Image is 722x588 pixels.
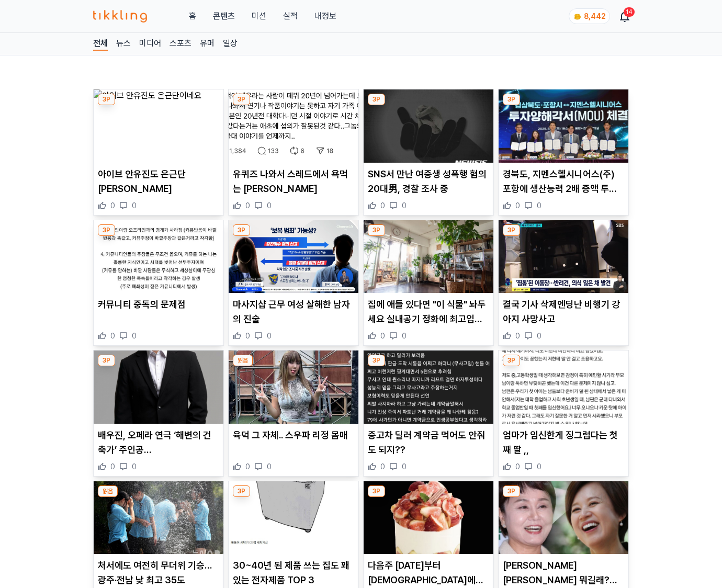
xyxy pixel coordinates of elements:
span: 0 [132,331,137,341]
div: 3P [233,224,250,236]
div: 3P 마사지샵 근무 여성 살해한 남자의 진술 마사지샵 근무 여성 살해한 남자의 진술 0 0 [228,220,359,346]
span: 0 [132,461,137,472]
span: 0 [110,331,115,341]
div: 3P 중고차 딜러 계약금 먹어도 안줘도 되지?? 중고차 딜러 계약금 먹어도 안줘도 되지?? 0 0 [363,350,494,477]
p: [PERSON_NAME] [PERSON_NAME] 뭐길래? [PERSON_NAME] "잘 견디고 있지, 허망해 말고" 의미심장 글 화제 (+투병, 건강, 암) [503,558,624,587]
span: 0 [132,200,137,211]
p: 마사지샵 근무 여성 살해한 남자의 진술 [233,297,354,326]
div: 3P 배우진, 오페라 연극 ‘해변의 건축가’ 주인공 ‘심언’ 역으로 무대에 선다 배우진, 오페라 연극 ‘해변의 건축가’ 주인공 ‘[PERSON_NAME]’ 역으로 무대에 선다... [93,350,224,477]
div: 3P [368,485,385,497]
p: 집에 애들 있다면 "이 식물" 놔두세요 실내공기 정화에 최고입니다. [368,297,489,326]
img: 처서에도 여전히 무더위 기승…광주·전남 낮 최고 35도 [94,481,223,555]
p: 엄마가 임신한게 징그럽다는 첫째 딸 ,, [503,428,624,457]
div: 읽음 [233,355,253,366]
a: 콘텐츠 [213,10,235,22]
div: 3P 엄마가 임신한게 징그럽다는 첫째 딸 ,, 엄마가 임신한게 징그럽다는 첫째 딸 ,, 0 0 [498,350,629,477]
div: 3P SNS서 만난 여중생 성폭행 혐의 20대男, 경찰 조사 중 SNS서 만난 여중생 성폭행 혐의 20대男, 경찰 조사 중 0 0 [363,89,494,216]
span: 0 [110,200,115,211]
span: 0 [110,461,115,472]
a: 실적 [283,10,298,22]
div: 3P [503,355,520,366]
img: 배우진, 오페라 연극 ‘해변의 건축가’ 주인공 ‘심언’ 역으로 무대에 선다 [94,350,223,424]
img: 유퀴즈 나와서 스레드에서 욕먹는 김태희 [229,89,358,163]
a: 14 [621,10,629,22]
span: 0 [402,461,407,472]
p: 유퀴즈 나와서 스레드에서 욕먹는 [PERSON_NAME] [233,167,354,196]
p: 처서에도 여전히 무더위 기승…광주·전남 낮 최고 35도 [98,558,219,587]
p: SNS서 만난 여중생 성폭행 혐의 20대男, 경찰 조사 중 [368,167,489,196]
div: 14 [624,7,635,17]
p: 육덕 그 자체.. 스우파 리정 몸매 [233,428,354,443]
span: 0 [380,461,385,472]
div: 3P [233,485,250,497]
span: 0 [267,461,272,472]
div: 3P [368,224,385,236]
p: 다음주 [DATE]부터 [DEMOGRAPHIC_DATA]에서 판매하는 거 [368,558,489,587]
p: 중고차 딜러 계약금 먹어도 안줘도 되지?? [368,428,489,457]
p: 30~40년 된 제품 쓰는 집도 꽤 있는 전자제품 TOP 3 [233,558,354,587]
div: 3P 아이브 안유진도 은근단이네요 아이브 안유진도 은근단[PERSON_NAME] 0 0 [93,89,224,216]
span: 0 [267,200,272,211]
div: 3P [98,94,115,105]
p: 커뮤니티 중독의 문제점 [98,297,219,312]
span: 0 [380,331,385,341]
div: 3P [98,224,115,236]
span: 8,442 [584,12,605,20]
div: 3P [503,224,520,236]
img: 박미선 병명 뭐길래? 이경실 "잘 견디고 있지, 허망해 말고" 의미심장 글 화제 (+투병, 건강, 암) [499,481,628,555]
img: 커뮤니티 중독의 문제점 [94,220,223,293]
div: 3P [368,355,385,366]
a: 전체 [93,37,108,51]
span: 0 [515,200,520,211]
span: 0 [245,200,250,211]
div: 3P [503,94,520,105]
img: 집에 애들 있다면 "이 식물" 놔두세요 실내공기 정화에 최고입니다. [364,220,493,293]
a: 내정보 [314,10,336,22]
div: 3P [233,94,250,105]
a: 일상 [223,37,238,51]
img: 다음주 월요일부터 성심당에서 판매하는 거 [364,481,493,555]
div: 읽음 육덕 그 자체.. 스우파 리정 몸매 육덕 그 자체.. 스우파 리정 몸매 0 0 [228,350,359,477]
img: 마사지샵 근무 여성 살해한 남자의 진술 [229,220,358,293]
span: 0 [245,461,250,472]
a: 미디어 [139,37,161,51]
span: 0 [380,200,385,211]
span: 0 [537,331,541,341]
img: 아이브 안유진도 은근단이네요 [94,89,223,163]
a: 유머 [200,37,215,51]
div: 3P 커뮤니티 중독의 문제점 커뮤니티 중독의 문제점 0 0 [93,220,224,346]
div: 3P [503,485,520,497]
span: 0 [515,331,520,341]
img: SNS서 만난 여중생 성폭행 혐의 20대男, 경찰 조사 중 [364,89,493,163]
p: 경북도, 지멘스헬시니어스(주) 포항에 생산능력 2배 증액 투자양해각서 체결 [503,167,624,196]
img: 티끌링 [93,10,147,22]
p: 배우진, 오페라 연극 ‘해변의 건축가’ 주인공 ‘[PERSON_NAME]’ 역으로 무대에 선다 [98,428,219,457]
div: 3P [368,94,385,105]
img: 경북도, 지멘스헬시니어스(주) 포항에 생산능력 2배 증액 투자양해각서 체결 [499,89,628,163]
span: 0 [402,331,407,341]
div: 3P 결국 기사 삭제엔딩난 비행기 강아지 사망사고 결국 기사 삭제엔딩난 비행기 강아지 사망사고 0 0 [498,220,629,346]
a: 홈 [189,10,196,22]
span: 0 [537,200,541,211]
div: 3P [98,355,115,366]
p: 결국 기사 삭제엔딩난 비행기 강아지 사망사고 [503,297,624,326]
span: 0 [245,331,250,341]
img: 결국 기사 삭제엔딩난 비행기 강아지 사망사고 [499,220,628,293]
a: 뉴스 [116,37,131,51]
p: 아이브 안유진도 은근단[PERSON_NAME] [98,167,219,196]
span: 0 [267,331,272,341]
div: 3P 유퀴즈 나와서 스레드에서 욕먹는 김태희 유퀴즈 나와서 스레드에서 욕먹는 [PERSON_NAME] 0 0 [228,89,359,216]
div: 3P 집에 애들 있다면 "이 식물" 놔두세요 실내공기 정화에 최고입니다. 집에 애들 있다면 "이 식물" 놔두세요 실내공기 정화에 최고입니다. 0 0 [363,220,494,346]
div: 읽음 [98,485,118,497]
span: 0 [402,200,407,211]
img: 엄마가 임신한게 징그럽다는 첫째 딸 ,, [499,350,628,424]
button: 미션 [252,10,266,22]
span: 0 [515,461,520,472]
img: 육덕 그 자체.. 스우파 리정 몸매 [229,350,358,424]
img: 30~40년 된 제품 쓰는 집도 꽤 있는 전자제품 TOP 3 [229,481,358,555]
span: 0 [537,461,541,472]
a: 스포츠 [170,37,191,51]
a: coin 8,442 [569,8,608,24]
img: coin [573,13,582,21]
div: 3P 경북도, 지멘스헬시니어스(주) 포항에 생산능력 2배 증액 투자양해각서 체결 경북도, 지멘스헬시니어스(주) 포항에 생산능력 2배 증액 투자양해각서 체결 0 0 [498,89,629,216]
